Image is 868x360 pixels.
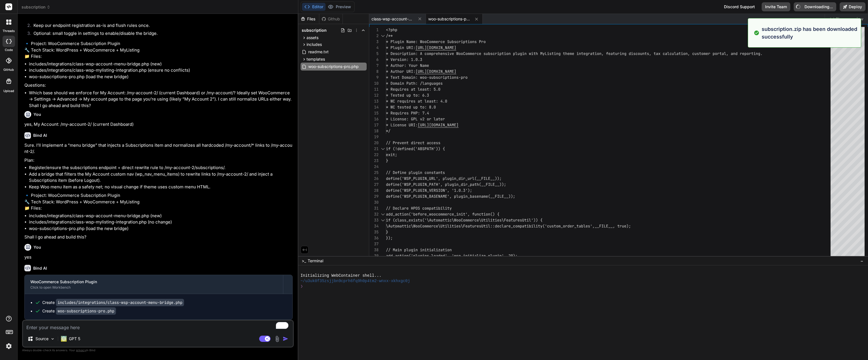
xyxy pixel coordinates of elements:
[369,188,379,193] div: 28
[30,285,277,290] div: Click to open Workbench
[499,253,518,258] span: n', 20);
[369,134,379,140] div: 19
[369,92,379,98] div: 12
[724,51,763,56] span: l, and reporting.
[369,229,379,235] div: 35
[29,74,293,80] li: woo-subscriptions-pro.php (load the new bridge)
[369,122,379,128] div: 17
[386,45,415,50] span: * Plugin URI:
[369,128,379,134] div: 18
[369,86,379,92] div: 11
[369,205,379,211] div: 31
[369,33,379,39] div: 2
[33,244,41,250] h6: You
[379,33,387,39] div: Click to collapse the range.
[497,51,611,56] span: iption plugin with MyListing theme integration, fe
[29,90,293,109] li: Which base should we enforce for My Account: /my-account-2/ (current Dashboard) or /my-account/? ...
[307,42,322,47] span: includes
[29,22,293,30] li: Keep our endpoint registration as-is and flush rules once.
[29,184,293,190] li: Keep Woo menu item as a safety net; no visual change if theme uses custom menu HTML.
[29,67,293,74] li: includes/integrations/class-wsp-mylisting-integration.php (ensure no conflicts)
[386,75,468,80] span: * Text Domain: woo-subscriptions-pro
[22,4,50,10] span: subscription
[308,63,359,70] span: woo-subscriptions-pro.php
[369,176,379,182] div: 26
[56,299,184,306] code: includes/integrations/class-wsp-account-menu-bridge.php
[3,89,14,93] label: Upload
[418,122,459,127] span: [URL][DOMAIN_NAME]
[369,199,379,205] div: 30
[369,164,379,170] div: 24
[386,140,440,145] span: // Prevent direct access
[369,104,379,110] div: 14
[595,223,631,229] span: __FILE__, true);
[386,158,388,163] span: }
[50,336,55,341] img: Pick Models
[386,247,452,252] span: // Main plugin initialization
[369,146,379,152] div: 21
[859,256,865,265] button: −
[386,146,445,151] span: if (!defined('ABSPATH')) {
[754,25,759,41] img: alert
[386,105,436,110] span: * WC tested up to: 8.0
[24,142,293,155] p: Sure. I’ll implement a “menu bridge” that injects a Subscriptions item and normalizes all hardcod...
[369,69,379,74] div: 8
[3,29,15,33] label: threads
[386,63,429,68] span: * Author: Your Name
[369,247,379,253] div: 38
[386,99,447,104] span: * WC requires at least: 4.0
[326,3,353,11] button: Preview
[386,116,445,122] span: * License: GPL v2 or later
[386,51,497,56] span: * Description: A comprehensive WooCommerce subscr
[29,61,293,67] li: includes/integrations/class-wsp-account-menu-bridge.php (new)
[369,98,379,104] div: 13
[369,235,379,241] div: 36
[386,229,388,235] span: }
[762,25,858,41] p: subscription.zip has been downloaded successfully
[369,116,379,122] div: 16
[481,223,595,229] span: Util::declare_compatibility('custom_order_tables',
[307,56,325,62] span: templates
[24,157,293,164] p: Plan:
[369,27,379,33] div: 1
[386,170,445,175] span: // Define plugin constants
[860,258,863,264] span: −
[33,112,41,117] h6: You
[415,45,456,50] span: [URL][DOMAIN_NAME]
[24,254,293,261] p: yes
[415,69,456,74] span: [URL][DOMAIN_NAME]
[302,3,326,11] button: Editor
[386,235,393,240] span: });
[379,217,387,223] div: Click to collapse the range.
[386,152,397,157] span: exit;
[369,39,379,45] div: 3
[794,2,836,11] button: Downloading...
[369,110,379,116] div: 15
[307,35,318,41] span: assets
[490,218,542,223] span: ities\FeaturesUtil')) {
[24,234,293,240] p: Shall I go ahead and build this?
[386,122,418,127] span: * License URI:
[369,51,379,57] div: 5
[301,284,303,289] span: ❯
[386,212,499,217] span: add_action('before_woocommerce_init', function() {
[22,348,294,353] p: Always double-check its answers. Your in Bind
[69,336,80,342] p: GPT 5
[24,41,293,60] p: 🔹 Project: WooCommerce Subscription Plugin 🔧 Tech Stack: WordPress + WooCommerce + MyListing 📁 Fi...
[762,2,790,11] button: Invite Team
[386,57,422,62] span: * Version: 1.0.3
[4,341,14,351] img: settings
[369,241,379,247] div: 37
[386,110,429,116] span: * Requires PHP: 7.4
[5,48,13,52] label: code
[369,45,379,51] div: 4
[369,182,379,188] div: 27
[24,192,293,212] p: 🔹 Project: WooCommerce Subscription Plugin 🔧 Tech Stack: WordPress + WooCommerce + MyListing 📁 Fi...
[386,223,481,229] span: \Automattic\WooCommerce\Utilities\Features
[30,279,277,285] div: WooCommerce Subscription Plugin
[386,176,499,181] span: define('WSP_PLUGIN_URL', plugin_dir_url(__FILE__))
[283,336,288,342] img: icon
[386,194,499,199] span: define('WSP_PLUGIN_BASENAME', plugin_basename(__FI
[386,253,499,258] span: add_action('plugins_loaded', 'wsp_initialize_plugi
[29,213,293,219] li: includes/integrations/class-wsp-account-menu-bridge.php (new)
